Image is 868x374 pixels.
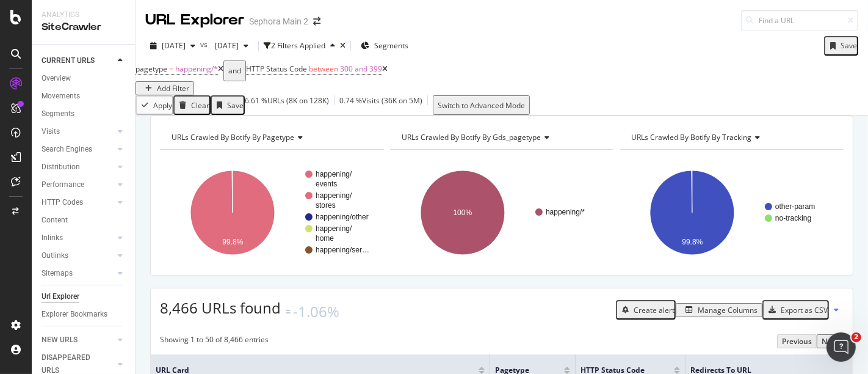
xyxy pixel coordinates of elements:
div: Switch to Advanced Mode [438,100,525,111]
div: Previous [782,336,812,346]
div: 6.61 % URLs ( 8K on 128K ) [245,95,329,115]
a: Outlinks [42,249,114,262]
div: HTTP Codes [42,196,83,209]
h4: URLs Crawled By Botify By tracking [629,128,833,147]
h4: URLs Crawled By Botify By gds_pagetype [399,128,603,147]
text: happening/ser… [316,246,369,254]
div: Distribution [42,161,80,174]
span: HTTP Status Code [246,64,307,74]
a: NEW URLS [42,334,114,346]
button: Previous [777,334,817,348]
button: [DATE] [210,36,253,56]
a: Sitemaps [42,267,114,280]
button: Switch to Advanced Mode [433,95,530,115]
svg: A chart. [620,159,840,266]
div: URL Explorer [145,10,244,31]
div: Content [42,214,68,227]
iframe: Intercom live chat [826,332,856,362]
div: Save [227,100,244,111]
text: happening/ [316,191,352,200]
text: happening/ [316,224,352,233]
a: Visits [42,125,114,138]
button: Save [824,36,858,56]
div: Sitemaps [42,267,73,280]
span: URLs Crawled By Botify By tracking [631,132,751,142]
div: Create alert [634,305,675,315]
div: Apply [153,100,172,111]
span: 2 [852,332,861,342]
div: Outlinks [42,249,68,262]
span: vs [200,39,210,50]
div: Segments [42,108,74,120]
a: Search Engines [42,143,114,156]
span: URLs Crawled By Botify By pagetype [172,132,294,142]
div: Visits [42,125,60,138]
div: Explorer Bookmarks [42,308,107,321]
div: Movements [42,90,80,103]
text: happening/* [546,208,585,216]
div: arrow-right-arrow-left [313,17,320,26]
span: 2025 Oct. 2nd [162,40,186,51]
a: Overview [42,72,126,85]
div: Overview [42,72,71,85]
svg: A chart. [160,159,380,266]
button: [DATE] [145,36,200,56]
a: CURRENT URLS [42,54,114,67]
div: 2 Filters Applied [271,40,325,51]
a: Url Explorer [42,290,126,303]
button: 2 Filters Applied [264,36,340,56]
button: Manage Columns [676,303,762,317]
div: SiteCrawler [42,20,125,34]
button: Add Filter [136,81,194,95]
div: -1.06% [293,301,339,322]
input: Find a URL [741,10,858,31]
div: Showing 1 to 50 of 8,466 entries [160,334,269,348]
button: and [223,61,246,81]
a: Movements [42,90,126,103]
a: Distribution [42,161,114,174]
button: Apply [136,95,173,115]
div: CURRENT URLS [42,54,95,67]
div: Search Engines [42,143,92,156]
span: Segments [374,40,408,51]
text: 99.8% [682,238,703,247]
div: Clear [191,100,209,111]
div: Export as CSV [781,305,828,315]
span: 8,466 URLs found [160,298,281,318]
button: Next [817,334,844,348]
text: happening/ [316,170,352,178]
div: Url Explorer [42,290,79,303]
div: Manage Columns [698,305,758,315]
div: Sephora Main 2 [249,15,308,28]
text: no-tracking [775,214,811,222]
div: Inlinks [42,232,63,244]
div: Performance [42,178,84,191]
div: 0.74 % Visits ( 36K on 5M ) [339,95,422,115]
span: = [169,64,173,74]
text: other-param [775,202,815,211]
a: Inlinks [42,232,114,244]
div: times [340,42,345,50]
h4: URLs Crawled By Botify By pagetype [169,128,373,147]
text: stores [316,201,336,210]
text: home [316,234,334,243]
a: Explorer Bookmarks [42,308,126,321]
button: Segments [356,36,413,56]
span: between [309,64,338,74]
svg: A chart. [390,159,610,266]
text: events [316,180,337,188]
span: 300 and 399 [340,64,382,74]
div: NEW URLS [42,334,78,346]
text: 99.8% [222,238,243,247]
div: Save [841,40,857,51]
a: HTTP Codes [42,196,114,209]
span: URLs Crawled By Botify By gds_pagetype [402,132,541,142]
a: Content [42,214,126,227]
span: happening/* [175,64,218,74]
a: Segments [42,108,126,120]
button: Create alert [616,300,676,320]
text: happening/other [316,213,369,221]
